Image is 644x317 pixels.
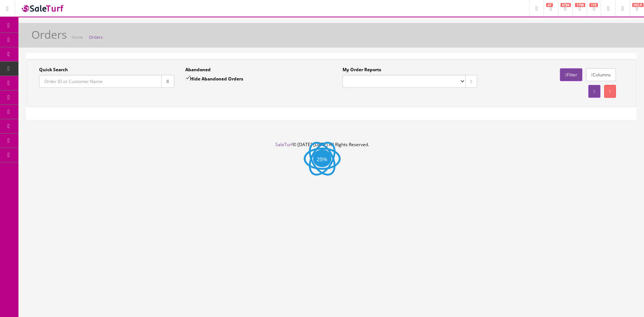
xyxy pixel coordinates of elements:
[39,75,162,88] input: Order ID or Customer Name
[546,3,553,7] span: 47
[275,141,293,148] a: SaleTurf
[31,28,67,41] h1: Orders
[561,3,571,7] span: 6784
[185,76,190,80] input: Hide Abandoned Orders
[89,34,103,40] a: Orders
[185,75,243,82] label: Hide Abandoned Orders
[589,3,598,7] span: 115
[342,66,381,73] label: My Order Reports
[586,68,616,81] a: Columns
[21,3,65,13] img: SaleTurf
[575,3,585,7] span: 1796
[39,66,68,73] label: Quick Search
[632,3,644,7] span: HELP
[185,66,211,73] label: Abandoned
[560,68,582,81] a: Filter
[72,34,83,40] a: Home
